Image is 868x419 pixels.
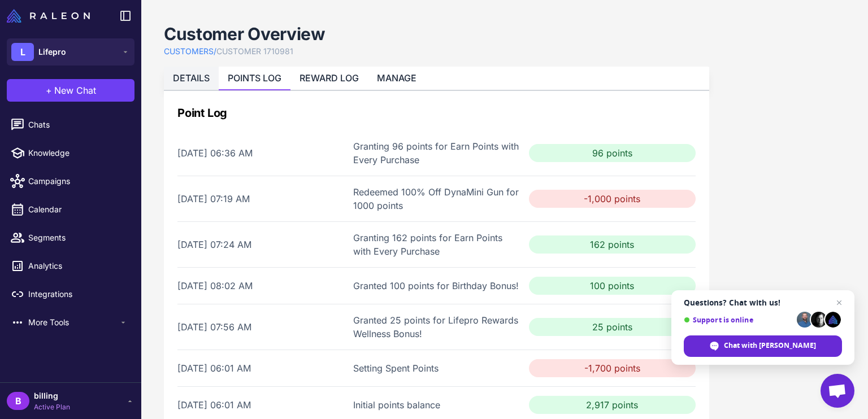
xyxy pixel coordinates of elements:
span: Knowledge [28,147,128,159]
img: Raleon Logo [7,9,90,23]
div: L [11,43,34,61]
div: [DATE] 08:02 AM [177,279,344,293]
h2: Point Log [177,104,696,121]
div: [DATE] 06:36 AM [177,146,344,160]
span: Calendar [28,203,128,216]
span: Integrations [28,288,128,300]
a: Chats [5,113,137,137]
a: Integrations [5,282,137,306]
a: MANAGE [377,72,416,84]
div: Granted 25 points for Lifepro Rewards Wellness Bonus! [353,313,520,341]
a: CUSTOMERS/ [164,45,216,58]
h1: Customer Overview [164,23,325,45]
div: 96 points [529,144,696,162]
span: / [214,46,216,56]
a: DETAILS [173,72,210,84]
div: Granting 96 points for Earn Points with Every Purchase [353,139,520,167]
a: REWARD LOG [300,72,359,84]
div: 25 points [529,318,696,336]
div: [DATE] 07:19 AM [177,192,344,206]
div: Granted 100 points for Birthday Bonus! [353,279,520,293]
a: Analytics [5,254,137,278]
div: 2,917 points [529,396,696,414]
span: Lifepro [38,46,66,58]
div: [DATE] 07:24 AM [177,238,344,251]
a: Segments [5,226,137,250]
span: Chats [28,119,128,131]
span: Active Plan [34,402,70,412]
button: LLifepro [7,38,134,66]
div: Initial points balance [353,398,520,412]
span: Chat with [PERSON_NAME] [724,341,816,351]
span: + [46,84,52,97]
a: POINTS LOG [228,72,281,84]
span: Chat with [PERSON_NAME] [684,335,842,357]
div: 100 points [529,277,696,295]
span: Questions? Chat with us! [684,298,842,307]
span: New Chat [54,84,96,97]
a: Open chat [821,374,854,408]
div: Granting 162 points for Earn Points with Every Purchase [353,231,520,258]
div: Redeemed 100% Off DynaMini Gun for 1000 points [353,185,520,212]
span: More Tools [28,316,119,329]
div: 162 points [529,235,696,254]
span: billing [34,390,70,402]
div: [DATE] 06:01 AM [177,398,344,412]
div: [DATE] 06:01 AM [177,361,344,375]
span: Analytics [28,260,128,272]
a: Calendar [5,198,137,221]
a: CUSTOMER 1710981 [216,45,293,58]
div: -1,000 points [529,190,696,208]
span: Support is online [684,316,793,324]
div: -1,700 points [529,359,696,377]
div: Setting Spent Points [353,361,520,375]
div: [DATE] 07:56 AM [177,320,344,334]
a: Campaigns [5,169,137,193]
span: Campaigns [28,175,128,187]
a: Knowledge [5,141,137,165]
span: Segments [28,232,128,244]
button: +New Chat [7,79,134,102]
div: B [7,392,29,410]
